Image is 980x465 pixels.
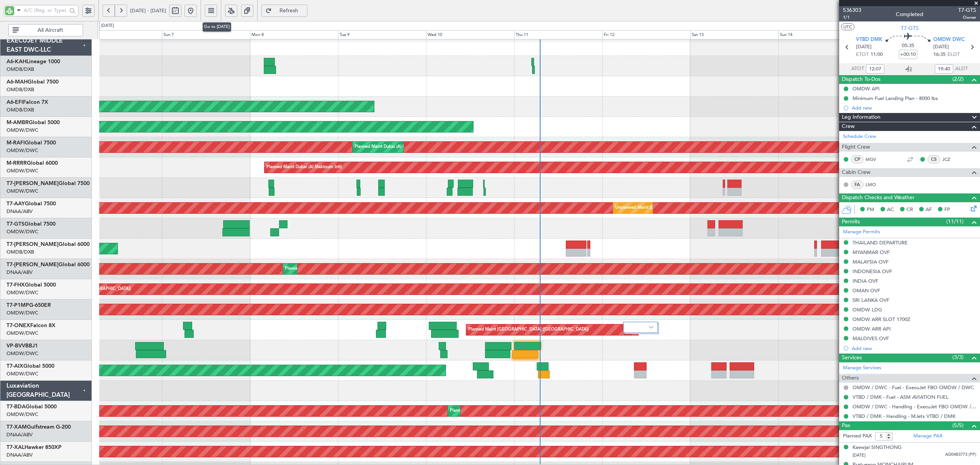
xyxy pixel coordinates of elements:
[7,120,29,125] span: M-AMBR
[856,36,882,44] span: VTBD DMK
[203,22,231,32] div: Go to [DATE]
[942,156,959,163] a: JCZ
[866,64,884,74] input: --:--
[7,66,34,73] a: OMDB/DXB
[7,343,25,349] span: VP-BVV
[7,262,59,267] span: T7-[PERSON_NAME]
[7,221,56,227] a: T7-GTSGlobal 7500
[842,122,855,131] span: Crew
[7,106,34,113] a: OMDB/DXB
[866,181,883,188] a: LMO
[933,36,965,44] span: OMDW DWC
[7,431,33,438] a: DNAA/ABV
[853,306,882,313] div: OMDW LDG
[7,303,29,308] span: T7-P1MP
[842,354,862,362] span: Services
[853,278,878,284] div: INDIA OVF
[843,14,861,21] span: 1/1
[7,79,28,85] span: A6-MAH
[955,65,968,73] span: ALDT
[913,432,942,440] a: Manage PAX
[7,242,90,247] a: T7-[PERSON_NAME]Global 6000
[852,105,976,111] div: Add new
[958,14,976,21] span: Owner
[7,188,38,195] a: OMDW/DWC
[853,297,889,303] div: SRI LANKA OVF
[285,263,360,275] div: Planned Maint Dubai (Al Maktoum Intl)
[7,167,38,174] a: OMDW/DWC
[7,411,38,418] a: OMDW/DWC
[851,155,864,164] div: CP
[7,330,38,337] a: OMDW/DWC
[7,370,38,377] a: OMDW/DWC
[7,424,27,430] span: T7-XAM
[887,206,894,214] span: AC
[947,51,960,59] span: ELDT
[101,23,114,29] div: [DATE]
[690,30,778,39] div: Sat 13
[906,206,913,214] span: CR
[853,452,866,458] span: [DATE]
[851,180,864,189] div: FA
[7,100,48,105] a: A6-EFIFalcon 7X
[778,30,866,39] div: Sun 14
[843,432,872,440] label: Planned PAX
[958,6,976,14] span: T7-GTS
[945,452,976,458] span: AD0483773 (PP)
[851,65,864,73] span: ATOT
[856,43,872,51] span: [DATE]
[853,239,908,246] div: THAILAND DEPARTURE
[842,193,915,202] span: Dispatch Checks and Weather
[7,160,27,166] span: M-RRRR
[7,269,33,276] a: DNAA/ABV
[856,51,869,59] span: ETOT
[7,323,56,328] a: T7-ONEXFalcon 8X
[338,30,426,39] div: Tue 9
[7,140,56,146] a: M-RAFIGlobal 7500
[871,51,883,59] span: 11:00
[935,64,953,74] input: --:--
[952,353,964,361] span: (3/3)
[426,30,514,39] div: Wed 10
[853,444,902,452] div: Kaewjai SINGTHONG
[7,350,38,357] a: OMDW/DWC
[852,345,976,352] div: Add new
[74,30,162,39] div: Sat 6
[842,374,859,383] span: Others
[867,206,874,214] span: PM
[7,452,33,458] a: DNAA/ABV
[7,201,25,206] span: T7-AAY
[7,59,60,64] a: A6-KAHLineage 1000
[842,113,880,122] span: Leg Information
[7,282,25,288] span: T7-FHX
[162,30,250,39] div: Sun 7
[843,364,881,372] a: Manage Services
[7,147,38,154] a: OMDW/DWC
[7,289,38,296] a: OMDW/DWC
[7,445,24,450] span: T7-XAL
[450,405,525,417] div: Planned Maint Dubai (Al Maktoum Intl)
[354,141,430,153] div: Planned Maint Dubai (Al Maktoum Intl)
[7,309,38,316] a: OMDW/DWC
[266,162,342,173] div: Planned Maint Dubai (Al Maktoum Intl)
[24,5,67,16] input: A/C (Reg. or Type)
[853,85,880,92] div: OMDW API
[952,421,964,429] span: (5/5)
[933,51,946,59] span: 16:35
[7,303,51,308] a: T7-P1MPG-650ER
[853,394,949,400] a: VTBD / DMK - Fuel - ASM AVIATION FUEL
[843,133,876,141] a: Schedule Crew
[843,6,861,14] span: 536303
[649,326,653,329] img: arrow-gray.svg
[7,445,62,450] a: T7-XALHawker 850XP
[843,228,880,236] a: Manage Permits
[928,155,940,164] div: CS
[7,363,54,369] a: T7-AIXGlobal 5000
[261,5,307,17] button: Refresh
[7,140,25,146] span: M-RAFI
[952,75,964,83] span: (2/2)
[7,242,59,247] span: T7-[PERSON_NAME]
[273,8,305,13] span: Refresh
[7,404,26,409] span: T7-BDA
[853,259,889,265] div: MALAYSIA OVF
